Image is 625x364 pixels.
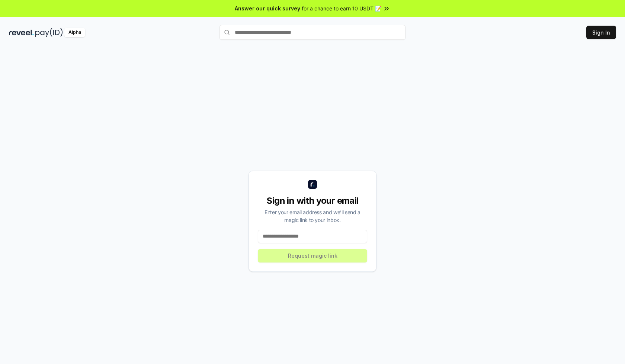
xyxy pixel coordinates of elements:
[235,4,300,12] span: Answer our quick survey
[35,28,63,37] img: pay_id
[64,28,85,37] div: Alpha
[586,26,616,39] button: Sign In
[9,28,34,37] img: reveel_dark
[258,195,367,207] div: Sign in with your email
[258,208,367,224] div: Enter your email address and we’ll send a magic link to your inbox.
[302,4,381,12] span: for a chance to earn 10 USDT 📝
[308,180,317,189] img: logo_small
